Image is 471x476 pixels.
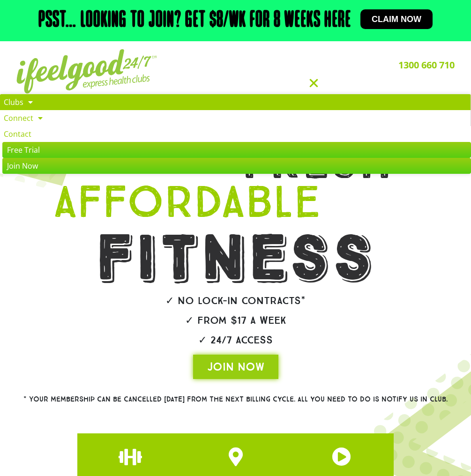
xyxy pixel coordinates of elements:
[2,158,471,174] a: Join Now
[2,142,471,158] a: Free Trial
[360,9,433,29] a: Claim now
[9,315,462,326] h2: ✓ From $17 a week
[121,447,140,466] a: JOIN ONE OF OUR CLUBS
[207,359,264,374] span: JOIN NOW
[226,447,245,466] a: JOIN ONE OF OUR CLUBS
[398,59,455,71] a: 1300 660 710
[193,355,278,379] a: JOIN NOW
[38,9,351,32] h2: Psst… Looking to join? Get $8/wk for 8 weeks here
[16,396,455,403] h2: * Your membership can be cancelled [DATE] from the next billing cycle. All you need to do is noti...
[9,296,462,306] h2: ✓ No lock-in contracts*
[332,447,351,466] a: JOIN ONE OF OUR CLUBS
[372,15,421,23] span: Claim now
[173,74,455,92] div: Menu Toggle
[9,335,462,345] h2: ✓ 24/7 Access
